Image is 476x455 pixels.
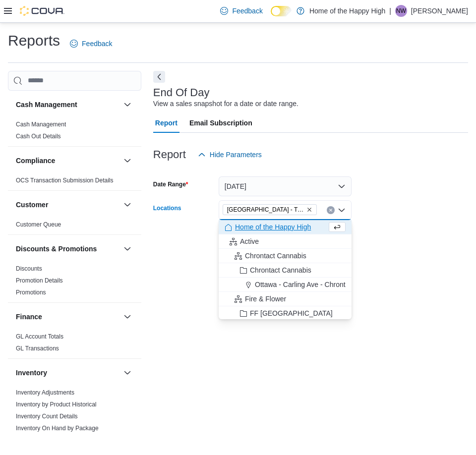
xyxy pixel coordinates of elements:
[16,177,114,184] a: OCS Transaction Submission Details
[16,265,42,273] span: Discounts
[395,5,407,17] div: Natasha Walsh
[8,174,141,190] div: Compliance
[327,206,335,214] button: Clear input
[255,280,386,289] span: Ottawa - Carling Ave - Chrontact Cannabis
[194,145,266,165] button: Hide Parameters
[121,199,133,211] button: Customer
[16,200,119,210] button: Customer
[245,251,306,261] span: Chrontact Cannabis
[389,5,391,17] p: |
[16,244,97,254] h3: Discounts & Promotions
[219,292,352,306] button: Fire & Flower
[16,401,97,408] a: Inventory by Product Historical
[223,204,317,215] span: Winnipeg - The Shed District - Fire & Flower
[396,5,406,17] span: NW
[66,34,116,54] a: Feedback
[16,412,78,420] span: Inventory Count Details
[245,294,286,304] span: Fire & Flower
[16,156,119,166] button: Compliance
[121,243,133,255] button: Discounts & Promotions
[16,100,119,110] button: Cash Management
[16,368,47,378] h3: Inventory
[8,31,60,51] h1: Reports
[153,71,165,83] button: Next
[16,389,74,396] a: Inventory Adjustments
[240,236,259,246] span: Active
[219,306,352,321] button: FF [GEOGRAPHIC_DATA]
[16,333,63,341] span: GL Account Totals
[16,312,119,322] button: Finance
[16,277,63,284] a: Promotion Details
[219,234,352,249] button: Active
[153,99,298,109] div: View a sales snapshot for a date or date range.
[8,118,141,146] div: Cash Management
[8,263,141,302] div: Discounts & Promotions
[306,207,312,213] button: Remove Winnipeg - The Shed District - Fire & Flower from selection in this group
[16,289,46,296] a: Promotions
[16,345,59,352] a: GL Transactions
[16,389,74,397] span: Inventory Adjustments
[227,205,304,215] span: [GEOGRAPHIC_DATA] - The Shed District - Fire & Flower
[219,263,352,278] button: Chrontact Cannabis
[16,333,63,340] a: GL Account Totals
[82,39,112,49] span: Feedback
[16,120,66,128] span: Cash Management
[8,331,141,358] div: Finance
[16,424,99,432] span: Inventory On Hand by Package
[250,308,333,318] span: FF [GEOGRAPHIC_DATA]
[216,1,266,21] a: Feedback
[219,278,352,292] button: Ottawa - Carling Ave - Chrontact Cannabis
[16,200,48,210] h3: Customer
[210,150,262,160] span: Hide Parameters
[232,6,262,16] span: Feedback
[121,311,133,323] button: Finance
[219,176,352,196] button: [DATE]
[271,16,271,17] span: Dark Mode
[16,176,114,184] span: OCS Transaction Submission Details
[153,204,181,212] label: Locations
[16,133,61,140] a: Cash Out Details
[16,121,66,128] a: Cash Management
[16,221,61,228] a: Customer Queue
[250,265,311,275] span: Chrontact Cannabis
[16,132,61,140] span: Cash Out Details
[16,288,46,296] span: Promotions
[153,87,210,99] h3: End Of Day
[153,149,186,161] h3: Report
[20,6,64,16] img: Cova
[121,155,133,167] button: Compliance
[235,222,311,232] span: Home of the Happy High
[309,5,385,17] p: Home of the Happy High
[16,277,63,284] span: Promotion Details
[16,344,59,352] span: GL Transactions
[16,100,77,110] h3: Cash Management
[16,221,61,228] span: Customer Queue
[16,368,119,378] button: Inventory
[219,249,352,263] button: Chrontact Cannabis
[16,425,99,432] a: Inventory On Hand by Package
[121,99,133,111] button: Cash Management
[16,400,97,408] span: Inventory by Product Historical
[153,180,188,188] label: Date Range
[271,6,292,16] input: Dark Mode
[189,113,252,133] span: Email Subscription
[16,312,42,322] h3: Finance
[155,113,178,133] span: Report
[121,367,133,379] button: Inventory
[219,220,352,234] button: Home of the Happy High
[16,244,119,254] button: Discounts & Promotions
[8,219,141,234] div: Customer
[411,5,468,17] p: [PERSON_NAME]
[16,413,78,420] a: Inventory Count Details
[16,265,42,272] a: Discounts
[338,206,346,214] button: Close list of options
[16,156,55,166] h3: Compliance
